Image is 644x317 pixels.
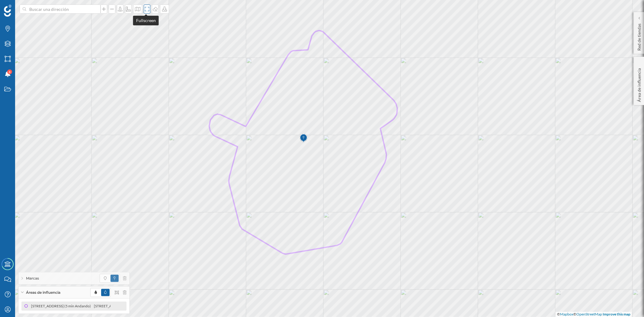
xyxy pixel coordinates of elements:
[636,21,642,51] p: Red de tiendas
[603,312,630,316] a: Improve this map
[133,16,159,25] div: Fullscreen
[26,276,39,281] span: Marcas
[93,303,156,309] div: [STREET_ADDRESS] (5 min Andando)
[560,312,573,316] a: Mapbox
[30,303,93,309] div: [STREET_ADDRESS] (5 min Andando)
[300,132,307,144] img: Marker
[12,4,34,10] span: Soporte
[26,290,60,295] span: Áreas de influencia
[636,66,642,102] p: Área de influencia
[4,5,11,17] img: Geoblink Logo
[9,69,11,75] span: 8
[556,312,632,317] div: © ©
[576,312,602,316] a: OpenStreetMap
